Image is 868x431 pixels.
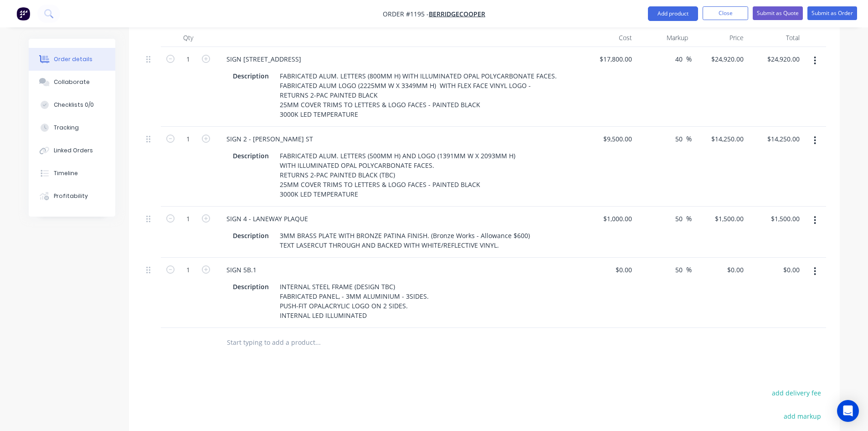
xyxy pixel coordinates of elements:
[429,10,485,18] a: Berridgecooper
[580,29,636,47] div: Cost
[54,192,88,200] div: Profitability
[837,400,859,422] div: Open Intercom Messenger
[686,265,692,275] span: %
[276,69,562,121] div: FABRICATED ALUM. LETTERS (800MM H) WITH ILLUMINATED OPAL POLYCARBONATE FACES. FABRICATED ALUM LOG...
[29,185,115,208] button: Profitability
[686,54,692,64] span: %
[29,93,115,116] button: Checklists 0/0
[54,146,93,155] div: Linked Orders
[229,149,272,162] div: Description
[16,7,30,21] img: Factory
[747,29,803,47] div: Total
[636,29,692,47] div: Markup
[692,29,748,47] div: Price
[219,263,264,276] div: SIGN 5B.1
[276,229,534,252] div: 3MM BRASS PLATE WITH BRONZE PATINA FINISH. (Bronze Works - Allowance $600) TEXT LASERCUT THROUGH ...
[29,139,115,162] button: Linked Orders
[383,10,429,18] span: Order #1195 -
[29,116,115,139] button: Tracking
[767,387,826,399] button: add delivery fee
[54,124,79,132] div: Tracking
[229,69,272,83] div: Description
[219,132,320,145] div: SIGN 2 - [PERSON_NAME] ST
[219,212,315,225] div: SIGN 4 - LANEWAY PLAQUE
[29,71,115,93] button: Collaborate
[276,149,519,201] div: FABRICATED ALUM. LETTERS (500MM H) AND LOGO (1391MM W X 2093MM H) WITH ILLUMINATED OPAL POLYCARBO...
[703,6,748,20] button: Close
[753,6,803,20] button: Submit as Quote
[54,101,94,109] div: Checklists 0/0
[161,29,216,47] div: Qty
[54,78,90,86] div: Collaborate
[807,6,857,20] button: Submit as Order
[648,6,698,21] button: Add product
[276,280,434,322] div: INTERNAL STEEL FRAME (DESIGN TBC) FABRICATED PANEL, - 3MM ALUMINIUM - 3SIDES. PUSH-FIT OPALACRYLI...
[779,410,826,422] button: add markup
[686,213,692,224] span: %
[229,229,272,242] div: Description
[29,48,115,71] button: Order details
[54,169,78,177] div: Timeline
[29,162,115,185] button: Timeline
[229,280,272,293] div: Description
[54,55,92,63] div: Order details
[219,52,308,66] div: SIGN [STREET_ADDRESS]
[226,333,409,352] input: Start typing to add a product...
[686,134,692,144] span: %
